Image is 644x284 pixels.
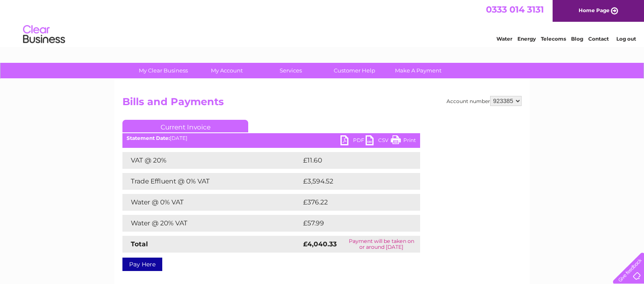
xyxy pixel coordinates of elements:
b: Statement Date: [127,135,170,141]
a: Blog [571,36,583,42]
a: Telecoms [541,36,566,42]
a: Print [391,135,416,147]
td: VAT @ 20% [122,152,301,169]
td: Payment will be taken on or around [DATE] [343,236,420,253]
a: Current Invoice [122,120,248,132]
div: Clear Business is a trading name of Verastar Limited (registered in [GEOGRAPHIC_DATA] No. 3667643... [125,5,521,41]
td: Water @ 0% VAT [122,194,301,211]
a: Energy [517,36,536,42]
a: My Account [192,63,262,78]
a: My Clear Business [129,63,198,78]
strong: £4,040.33 [303,240,337,248]
a: CSV [366,135,391,147]
img: logo.png [23,22,65,47]
div: [DATE] [122,135,420,141]
td: Water @ 20% VAT [122,215,301,232]
a: Water [496,36,512,42]
a: Log out [616,36,636,42]
strong: Total [131,240,148,248]
a: 0333 014 3131 [486,4,544,15]
a: Contact [588,36,609,42]
td: £57.99 [301,215,403,232]
a: Customer Help [320,63,389,78]
td: £11.60 [301,152,402,169]
h2: Bills and Payments [122,96,522,112]
a: Make A Payment [384,63,453,78]
td: £376.22 [301,194,405,211]
a: PDF [340,135,366,147]
a: Pay Here [122,258,162,271]
a: Services [256,63,325,78]
td: £3,594.52 [301,173,407,190]
div: Account number [447,96,522,106]
td: Trade Effluent @ 0% VAT [122,173,301,190]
